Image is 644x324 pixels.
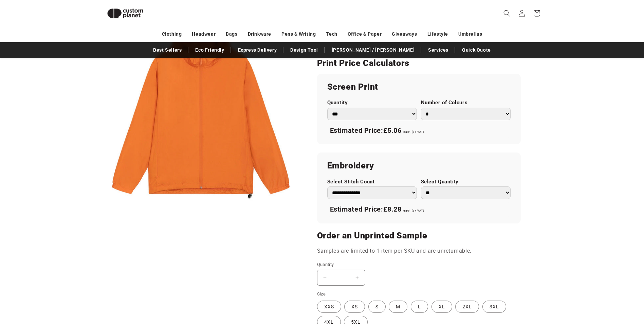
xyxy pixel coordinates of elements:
label: L [411,301,428,313]
div: Estimated Price: [327,202,511,217]
a: Tech [326,28,337,40]
a: Quick Quote [459,44,494,56]
a: Services [425,44,452,56]
a: Design Tool [287,44,321,56]
label: Quantity [317,261,466,268]
a: Office & Paper [348,28,382,40]
h2: Embroidery [327,160,511,171]
summary: Search [499,6,514,21]
label: M [389,301,407,313]
a: Drinkware [248,28,271,40]
legend: Size [317,291,327,298]
label: XXS [317,301,341,313]
span: each (ex VAT) [403,209,424,212]
label: XL [431,301,452,313]
iframe: Chat Widget [531,251,644,324]
label: Select Quantity [421,179,511,185]
span: £8.28 [383,205,402,213]
a: Clothing [162,28,182,40]
a: Headwear [192,28,216,40]
a: Best Sellers [150,44,185,56]
label: 3XL [482,301,506,313]
p: Samples are limited to 1 item per SKU and are unreturnable. [317,246,521,256]
span: £5.06 [383,126,402,134]
label: Select Stitch Count [327,179,417,185]
label: Number of Colours [421,100,511,106]
a: Pens & Writing [281,28,316,40]
div: Estimated Price: [327,124,511,138]
h2: Order an Unprinted Sample [317,230,521,241]
label: Quantity [327,100,417,106]
a: Express Delivery [235,44,280,56]
label: XS [344,301,365,313]
media-gallery: Gallery Viewer [102,10,300,209]
a: Giveaways [392,28,417,40]
label: 2XL [455,301,479,313]
span: each (ex VAT) [403,130,424,133]
a: [PERSON_NAME] / [PERSON_NAME] [328,44,418,56]
label: S [368,301,386,313]
a: Umbrellas [458,28,482,40]
h2: Screen Print [327,82,511,92]
a: Bags [226,28,237,40]
a: Lifestyle [427,28,448,40]
img: Custom Planet [102,3,149,24]
h2: Print Price Calculators [317,58,521,69]
a: Eco Friendly [192,44,227,56]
